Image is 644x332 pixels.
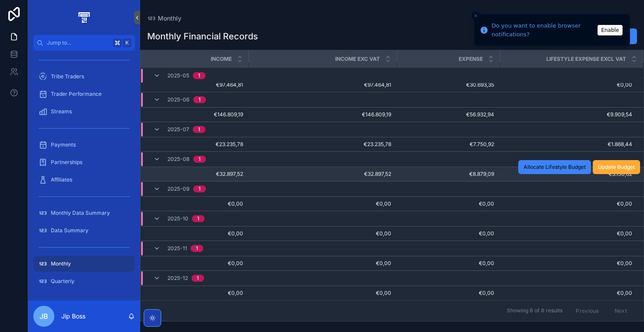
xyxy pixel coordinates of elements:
button: Close toast [471,11,480,20]
a: €0,00 [500,81,632,88]
a: €23.235,78 [151,141,243,148]
a: €97.464,81 [254,81,391,88]
a: Monthly Data Summary [33,205,135,221]
span: K [124,39,131,46]
a: €0,00 [402,260,494,267]
a: €9.909,54 [500,111,632,118]
span: €32.897,52 [254,171,391,178]
a: €97.464,81 [151,81,243,88]
span: 2025-09 [167,185,190,192]
span: 2025-07 [167,126,189,133]
a: €0,00 [151,290,243,297]
span: Expense [459,56,483,63]
span: Monthly [158,14,181,23]
span: Trader Performance [51,91,102,98]
div: 1 [197,275,199,282]
button: Allocate Lifestyle Budget [518,160,591,174]
div: scrollable content [28,51,140,301]
span: Affiliates [51,176,72,183]
a: €0,00 [500,290,632,297]
span: Income [211,56,232,63]
p: Jip Boss [61,312,85,321]
button: Update Budget [593,160,640,174]
span: Tribe Traders [51,73,84,80]
span: Income exc VAT [335,56,380,63]
button: Enable [598,25,623,35]
a: €30.693,35 [402,81,494,88]
div: 1 [196,245,198,252]
a: €32.897,52 [151,171,243,178]
a: Affiliates [33,172,135,188]
a: €146.809,19 [151,111,243,118]
span: 2025-05 [167,72,189,79]
a: Quarterly [33,273,135,289]
span: €0,00 [254,230,391,237]
a: Payments [33,137,135,153]
span: Allocate Lifestyle Budget [524,164,586,171]
a: €8.879,09 [402,171,494,178]
a: €146.809,19 [254,111,391,118]
a: €0,00 [254,290,391,297]
span: Partnerships [51,159,82,166]
a: €0,00 [500,230,632,237]
a: €0,00 [151,200,243,207]
span: Update Budget [598,164,635,171]
a: €0,00 [254,200,391,207]
span: Jump to... [47,39,110,46]
span: 2025-11 [167,245,187,252]
span: 2025-12 [167,275,188,282]
a: €0,00 [402,290,494,297]
div: 1 [198,72,200,79]
div: Do you want to enable browser notifications? [492,21,595,38]
a: €3.150,62 [500,171,632,178]
button: Jump to...K [33,35,135,51]
a: €0,00 [402,230,494,237]
a: €23.235,78 [254,141,391,148]
a: €0,00 [500,200,632,207]
a: Monthly [147,14,181,23]
span: Showing 8 of 8 results [507,307,563,314]
span: 2025-08 [167,156,190,163]
div: 1 [198,185,201,192]
span: Payments [51,141,76,148]
h1: Monthly Financial Records [147,30,258,42]
span: JB [39,311,48,322]
a: €0,00 [151,230,243,237]
a: €7.750,92 [402,141,494,148]
img: App logo [77,10,91,24]
a: Streams [33,104,135,119]
span: Lifestyle Expense Excl VAT [546,56,626,63]
a: Partnerships [33,154,135,170]
a: €0,00 [500,260,632,267]
span: 2025-06 [167,96,190,103]
div: 1 [198,126,200,133]
a: €0,00 [402,200,494,207]
span: €0,00 [151,260,243,267]
a: €0,00 [254,260,391,267]
a: Monthly [33,256,135,272]
a: Data Summary [33,223,135,238]
a: €56.932,94 [402,111,494,118]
